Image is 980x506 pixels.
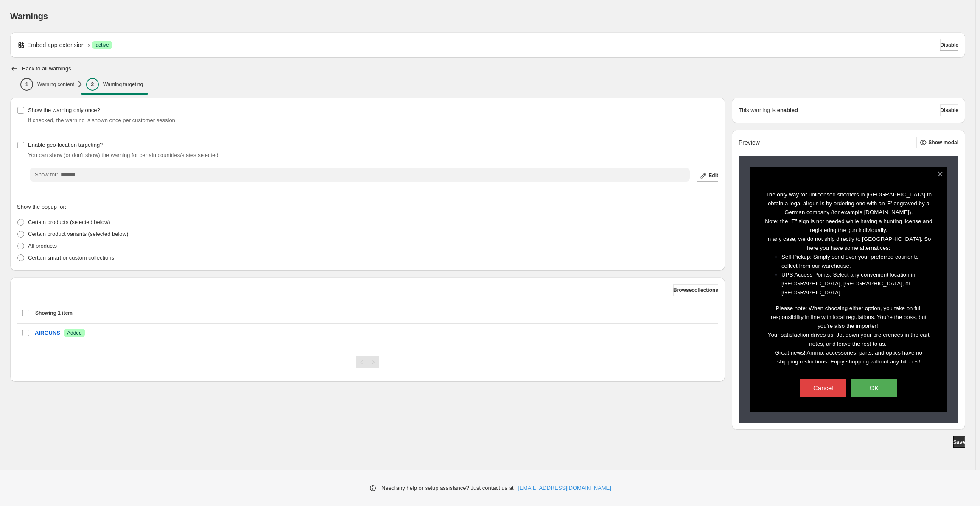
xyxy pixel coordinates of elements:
span: Certain products (selected below) [28,219,110,225]
button: Browsecollections [673,284,718,296]
span: Disable [940,42,958,48]
span: Show for: [35,171,58,178]
p: Embed app extension is [27,41,90,49]
span: Show modal [928,139,958,146]
p: Certain smart or custom collections [28,254,114,262]
span: active [95,42,109,48]
span: Enable geo-location targeting? [28,142,103,148]
h2: Preview [739,139,760,146]
button: Show modal [916,137,958,148]
span: Certain product variants (selected below) [28,231,128,237]
span: Note: the "F" sign is not needed while having a hunting license and registering the gun individua... [765,218,932,233]
span: Disable [940,107,958,114]
button: Edit [697,170,718,182]
span: Showing 1 item [35,310,73,316]
div: 1 [20,78,33,91]
span: Your satisfaction drives us! Jot down your preferences in the cart notes, and leave the rest to us. [768,332,930,347]
span: Great news! Ammo, accessories, parts, and optics have no shipping restrictions. Enjoy shopping wi... [775,349,922,365]
span: UPS Access Points: Select any convenient location in [GEOGRAPHIC_DATA], [GEOGRAPHIC_DATA], or [GE... [781,271,916,296]
span: Save [953,439,965,446]
span: You can show (or don't show) the warning for certain countries/states selected [28,152,218,158]
span: Show the warning only once? [28,107,100,113]
button: OK [851,379,897,397]
span: Edit [708,172,718,179]
span: Browse collections [673,287,718,294]
p: All products [28,242,57,250]
span: The only way for unlicensed shooters in [GEOGRAPHIC_DATA] to obtain a legal airgun is by ordering... [766,191,932,215]
span: Show the popup for: [17,204,66,210]
button: Cancel [800,379,846,397]
p: Warning content [37,81,74,88]
span: Self-Pickup: Simply send over your preferred courier to collect from our warehouse. [781,254,919,269]
p: This warning is [739,106,776,115]
span: Added [67,330,82,336]
nav: Pagination [356,356,379,368]
button: Disable [940,104,958,116]
a: AIRGUNS [35,329,60,337]
span: Please note: When choosing either option, you take on full responsibility in line with local regu... [771,305,927,329]
span: In any case, we do not ship directly to [GEOGRAPHIC_DATA]. So here you have some alternatives: [766,236,931,251]
a: [EMAIL_ADDRESS][DOMAIN_NAME] [518,484,611,492]
p: Warning targeting [103,81,143,88]
span: Warnings [10,11,48,21]
strong: enabled [777,106,798,115]
button: Disable [940,39,958,51]
span: If checked, the warning is shown once per customer session [28,117,175,123]
button: Save [953,436,965,448]
div: 2 [86,78,99,91]
h2: Back to all warnings [22,65,71,72]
